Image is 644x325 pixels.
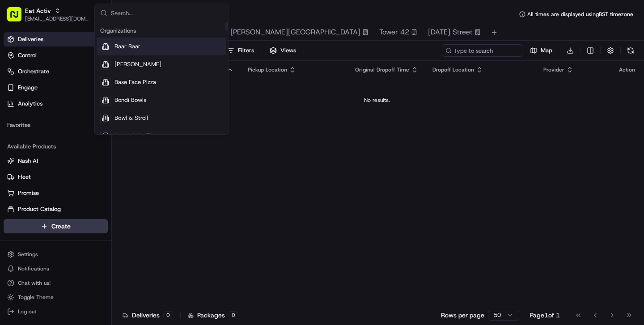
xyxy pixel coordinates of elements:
[541,46,552,55] span: Map
[4,291,108,304] button: Toggle Theme
[40,94,123,101] div: We're available if you need us!
[4,48,108,63] button: Control
[9,201,16,208] div: 📗
[28,163,119,170] span: [PERSON_NAME] [PERSON_NAME]
[18,157,38,165] span: Nash AI
[114,96,146,104] span: Bondi Bowls
[51,222,71,231] span: Create
[95,22,228,135] div: Suggestions
[9,130,23,144] img: Bea Lacdao
[4,139,108,154] div: Available Products
[18,173,31,181] span: Fleet
[72,196,147,212] a: 💻API Documentation
[111,4,223,22] input: Search...
[123,311,173,320] div: Deliveries
[4,277,108,289] button: Chat with us!
[114,60,161,68] span: [PERSON_NAME]
[4,97,108,111] a: Analytics
[428,27,473,38] span: [DATE] Street
[115,97,639,104] div: No results.
[18,35,43,43] span: Deliveries
[18,163,25,170] img: 1736555255976-a54dd68f-1ca7-489b-9aae-adbdc363a1c4
[63,221,108,228] a: Powered byPylon
[248,66,287,73] span: Pickup Location
[5,196,72,212] a: 📗Knowledge Base
[125,163,144,170] span: [DATE]
[18,308,36,315] span: Log out
[266,44,300,57] button: Views
[4,80,108,95] button: Engage
[4,118,108,132] div: Favorites
[4,32,108,46] a: Deliveries
[442,44,522,57] input: Type to search
[526,44,556,57] button: Map
[114,132,154,140] span: Bread & Truffle
[7,173,104,181] a: Fleet
[97,24,226,38] div: Organizations
[18,189,39,197] span: Promise
[18,294,54,301] span: Toggle Theme
[19,85,35,101] img: 1753817452368-0c19585d-7be3-40d9-9a41-2dc781b3d1eb
[238,46,254,55] span: Filters
[230,27,360,38] span: [PERSON_NAME][GEOGRAPHIC_DATA]
[18,251,38,258] span: Settings
[7,157,104,165] a: Nash AI
[527,11,633,18] span: All times are displayed using BST timezone
[530,311,560,320] div: Page 1 of 1
[76,201,83,208] div: 💻
[9,154,23,169] img: Joana Marie Avellanoza
[120,163,123,170] span: •
[18,205,61,213] span: Product Catalog
[229,311,238,319] div: 0
[4,248,108,261] button: Settings
[4,202,108,216] button: Product Catalog
[18,265,49,272] span: Notifications
[9,9,27,27] img: Nash
[9,116,60,123] div: Past conversations
[9,36,163,50] p: Welcome 👋
[4,170,108,184] button: Fleet
[543,66,564,73] span: Provider
[18,279,51,287] span: Chat with us!
[4,305,108,318] button: Log out
[432,66,474,73] span: Dropoff Location
[18,68,49,76] span: Orchestrate
[40,85,147,94] div: Start new chat
[9,85,25,101] img: 1736555255976-a54dd68f-1ca7-489b-9aae-adbdc363a1c4
[79,139,97,146] span: [DATE]
[441,311,484,320] p: Rows per page
[7,205,104,213] a: Product Catalog
[7,189,104,197] a: Promise
[188,311,238,320] div: Packages
[139,114,163,125] button: See all
[18,139,25,146] img: 1736555255976-a54dd68f-1ca7-489b-9aae-adbdc363a1c4
[163,311,173,319] div: 0
[74,139,77,146] span: •
[25,15,89,22] button: [EMAIL_ADDRESS][DOMAIN_NAME]
[18,200,68,209] span: Knowledge Base
[355,66,409,73] span: Original Dropoff Time
[114,42,140,51] span: Baar Baar
[23,58,161,67] input: Got a question? Start typing here...
[18,51,37,59] span: Control
[619,66,635,73] div: Action
[18,84,38,92] span: Engage
[114,114,148,122] span: Bowl & Stroll
[223,44,258,57] button: Filters
[114,78,156,86] span: Base Face Pizza
[4,262,108,275] button: Notifications
[4,64,108,79] button: Orchestrate
[379,27,409,38] span: Tower 42
[85,200,144,209] span: API Documentation
[4,186,108,200] button: Promise
[89,222,108,228] span: Pylon
[280,46,296,55] span: Views
[25,6,51,15] button: Eat Activ
[4,219,108,233] button: Create
[4,154,108,168] button: Nash AI
[18,100,42,108] span: Analytics
[152,88,163,99] button: Start new chat
[28,139,72,146] span: [PERSON_NAME]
